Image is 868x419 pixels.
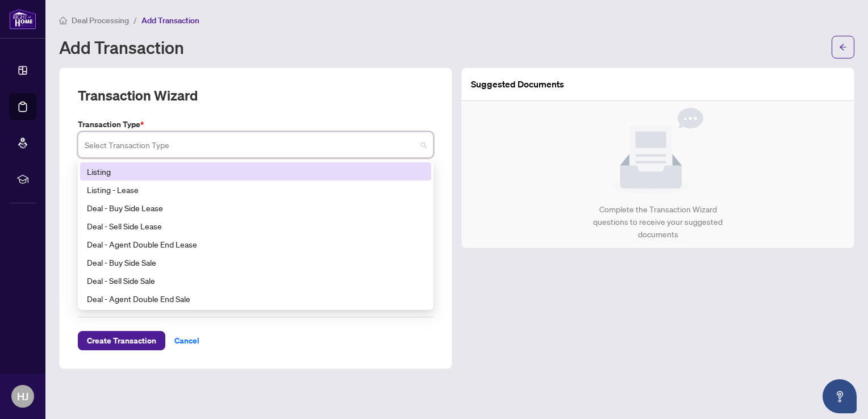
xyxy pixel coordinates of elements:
div: Complete the Transaction Wizard questions to receive your suggested documents [581,203,735,241]
div: Deal - Buy Side Sale [80,253,431,271]
button: Create Transaction [78,331,165,350]
img: logo [9,9,36,30]
h1: Add Transaction [59,38,184,56]
div: Deal - Sell Side Lease [80,217,431,235]
span: Add Transaction [141,15,199,26]
div: Listing - Lease [80,181,431,199]
div: Deal - Agent Double End Lease [87,238,424,250]
div: Listing [80,162,431,181]
div: Deal - Agent Double End Sale [80,290,431,308]
label: Transaction Type [78,118,433,131]
span: Deal Processing [72,15,129,26]
button: Open asap [823,379,857,413]
div: Listing - Lease [87,183,424,196]
div: Deal - Sell Side Lease [87,220,424,232]
img: Null State Icon [612,108,703,194]
div: Listing [87,165,424,178]
span: Create Transaction [87,332,156,350]
span: arrow-left [839,43,847,51]
div: Deal - Sell Side Sale [87,274,424,287]
div: Deal - Agent Double End Lease [80,235,431,253]
article: Suggested Documents [471,77,564,91]
button: Cancel [165,331,208,350]
span: Cancel [174,332,199,350]
div: Deal - Sell Side Sale [80,271,431,290]
span: HJ [17,388,28,404]
h2: Transaction Wizard [78,86,198,104]
li: / [133,14,137,27]
div: Deal - Buy Side Sale [87,256,424,269]
span: home [59,16,67,24]
div: Deal - Agent Double End Sale [87,292,424,305]
div: Deal - Buy Side Lease [80,199,431,217]
div: Deal - Buy Side Lease [87,202,424,214]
